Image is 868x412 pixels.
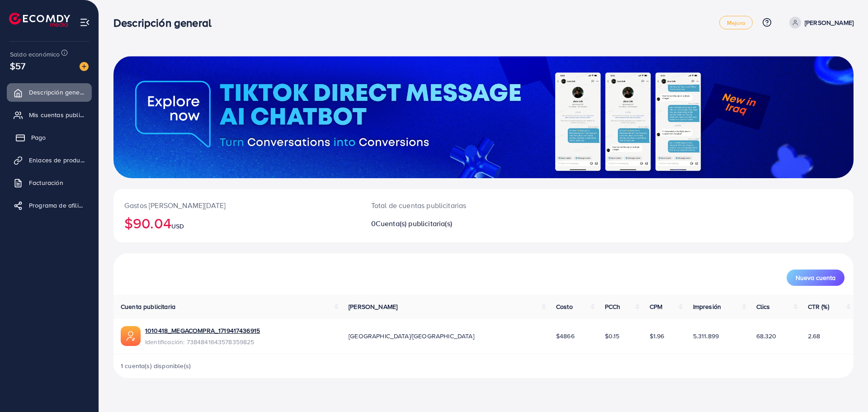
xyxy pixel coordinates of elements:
font: $1.96 [650,331,665,341]
font: 2.68 [808,331,821,341]
font: Descripción general [113,15,212,30]
a: Mis cuentas publicitarias [7,106,92,124]
iframe: Charlar [830,371,861,405]
font: USD [171,222,184,231]
font: Identificación: 7384841643578359825 [145,337,255,346]
button: Nueva cuenta [787,270,844,286]
img: logo [9,13,70,27]
font: Pago [31,133,46,142]
a: 1010418_MEGACOMPRA_1719417436915 [145,326,260,335]
font: [GEOGRAPHIC_DATA]/[GEOGRAPHIC_DATA] [349,331,474,341]
a: Facturación [7,174,92,192]
font: PCCh [605,302,621,311]
font: Nueva cuenta [796,273,835,282]
a: [PERSON_NAME] [786,17,854,28]
a: Descripción general [7,83,92,101]
img: imagen [80,62,89,71]
font: Descripción general [29,88,88,97]
font: [PERSON_NAME] [805,18,854,27]
font: 1 cuenta(s) disponible(s) [121,361,191,370]
a: Enlaces de productos [7,151,92,169]
font: Cuenta(s) publicitaria(s) [376,218,452,228]
font: Programa de afiliados [29,201,93,210]
font: $4866 [556,331,575,341]
font: Mejora [727,19,745,27]
font: 5.311.899 [693,331,719,341]
font: 68.320 [756,331,777,341]
font: CPM [650,302,662,311]
font: $90.04 [124,213,171,233]
font: $57 [10,59,25,72]
a: Programa de afiliados [7,196,92,214]
font: $0.15 [605,331,620,341]
font: [PERSON_NAME] [349,302,397,311]
font: Saldo económico [10,50,60,59]
font: Gastos [PERSON_NAME][DATE] [124,200,226,210]
a: Mejora [719,16,753,29]
font: Total de cuentas publicitarias [371,200,467,210]
font: Clics [756,302,770,311]
img: menú [80,17,90,28]
font: CTR (%) [808,302,829,311]
font: Costo [556,302,573,311]
font: Enlaces de productos [29,156,92,165]
font: Mis cuentas publicitarias [29,110,101,119]
font: 0 [371,218,376,228]
a: Pago [7,128,92,147]
font: Impresión [693,302,721,311]
font: Cuenta publicitaria [121,302,175,311]
font: Facturación [29,178,63,187]
img: ic-ads-acc.e4c84228.svg [121,326,141,346]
